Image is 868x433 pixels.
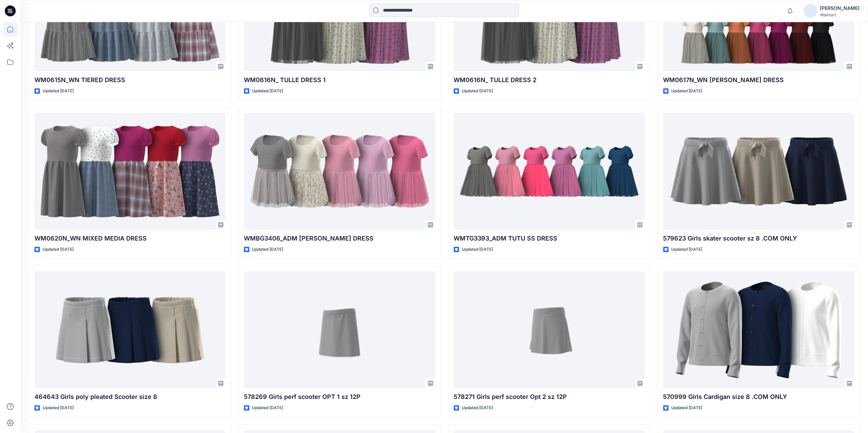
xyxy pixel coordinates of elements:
[804,4,817,18] img: avatar
[454,75,645,85] p: WM0616N_ TULLE DRESS 2
[43,246,74,253] p: Updated [DATE]
[663,234,854,243] p: 579623 Girls skater scooter sz 8 .COM ONLY
[34,392,225,402] p: 464643 Girls poly pleated Scooter size 8
[462,404,493,412] p: Updated [DATE]
[244,392,435,402] p: 578269 Girls perf scooter OPT 1 sz 12P
[43,88,74,95] p: Updated [DATE]
[454,271,645,388] a: 578271 Girls perf scooter Opt 2 sz 12P
[244,75,435,85] p: WM0616N_ TULLE DRESS 1
[34,271,225,388] a: 464643 Girls poly pleated Scooter size 8
[671,88,702,95] p: Updated [DATE]
[663,271,854,388] a: 570999 Girls Cardigan size 8 .COM ONLY
[34,234,225,243] p: WM0620N_WN MIXED MEDIA DRESS
[663,75,854,85] p: WM0617N_WN [PERSON_NAME] DRESS
[252,88,283,95] p: Updated [DATE]
[454,113,645,230] a: WMTG3393_ADM TUTU SS DRESS
[820,12,859,17] div: Walmart
[34,75,225,85] p: WM0615N_WN TIERED DRESS
[454,392,645,402] p: 578271 Girls perf scooter Opt 2 sz 12P
[663,392,854,402] p: 570999 Girls Cardigan size 8 .COM ONLY
[671,246,702,253] p: Updated [DATE]
[663,113,854,230] a: 579623 Girls skater scooter sz 8 .COM ONLY
[244,271,435,388] a: 578269 Girls perf scooter OPT 1 sz 12P
[43,404,74,412] p: Updated [DATE]
[671,404,702,412] p: Updated [DATE]
[252,246,283,253] p: Updated [DATE]
[454,234,645,243] p: WMTG3393_ADM TUTU SS DRESS
[462,246,493,253] p: Updated [DATE]
[462,88,493,95] p: Updated [DATE]
[34,113,225,230] a: WM0620N_WN MIXED MEDIA DRESS
[244,234,435,243] p: WMBG3406_ADM [PERSON_NAME] DRESS
[820,4,859,12] div: [PERSON_NAME]
[252,404,283,412] p: Updated [DATE]
[244,113,435,230] a: WMBG3406_ADM BG TUTU DRESS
